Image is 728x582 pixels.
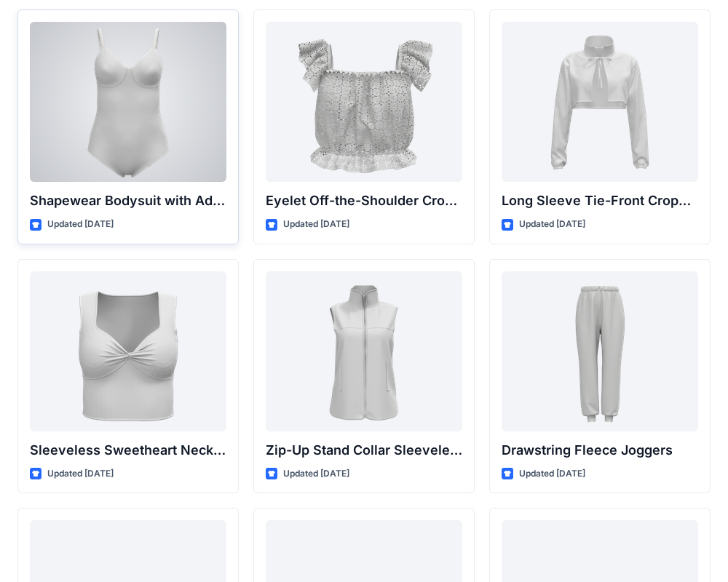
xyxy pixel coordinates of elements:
a: Eyelet Off-the-Shoulder Crop Top with Ruffle Straps [266,22,462,182]
p: Updated [DATE] [283,466,349,482]
a: Long Sleeve Tie-Front Cropped Shrug [502,22,698,182]
p: Updated [DATE] [519,466,585,482]
p: Updated [DATE] [47,466,114,482]
a: Shapewear Bodysuit with Adjustable Straps [30,22,226,182]
a: Drawstring Fleece Joggers [502,271,698,431]
p: Updated [DATE] [283,217,349,232]
p: Updated [DATE] [519,217,585,232]
p: Zip-Up Stand Collar Sleeveless Vest [266,440,462,461]
p: Long Sleeve Tie-Front Cropped Shrug [502,191,698,211]
a: Zip-Up Stand Collar Sleeveless Vest [266,271,462,431]
p: Sleeveless Sweetheart Neck Twist-Front Crop Top [30,440,226,461]
p: Drawstring Fleece Joggers [502,440,698,461]
p: Shapewear Bodysuit with Adjustable Straps [30,191,226,211]
p: Eyelet Off-the-Shoulder Crop Top with Ruffle Straps [266,191,462,211]
a: Sleeveless Sweetheart Neck Twist-Front Crop Top [30,271,226,431]
p: Updated [DATE] [47,217,114,232]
